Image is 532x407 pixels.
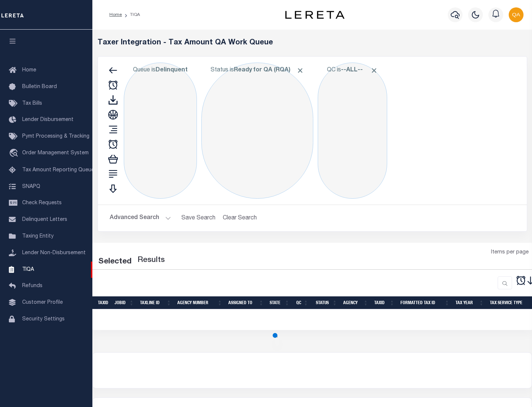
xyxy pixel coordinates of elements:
b: Ready for QA (RQA) [234,67,304,73]
span: Customer Profile [22,300,63,305]
span: TIQA [22,267,34,272]
th: TaxLine ID [137,296,174,309]
span: Delinquent Letters [22,217,67,222]
th: QC [293,296,311,309]
span: Click to Remove [370,67,378,74]
b: --ALL-- [341,67,363,73]
span: Items per page [491,249,529,257]
b: Delinquent [156,67,188,73]
span: Home [22,68,36,73]
span: Tax Bills [22,101,42,106]
div: Click to Edit [124,63,197,199]
button: Save Search [177,211,220,225]
a: Home [109,13,122,17]
div: Selected [98,256,132,268]
th: Formatted Tax ID [398,296,453,309]
th: Status [311,296,340,309]
span: Lender Disbursement [22,117,74,122]
button: Clear Search [220,211,260,225]
li: TIQA [122,11,140,18]
th: State [267,296,293,309]
div: Click to Edit [201,63,313,199]
span: SNAPQ [22,184,40,189]
th: Assigned To [225,296,267,309]
span: Security Settings [22,317,65,322]
img: logo-dark.svg [285,11,344,19]
button: Advanced Search [110,211,171,225]
div: Click to Edit [318,63,387,199]
th: Agency Number [174,296,225,309]
label: Results [137,255,165,266]
th: Tax Year [453,296,487,309]
h5: Taxer Integration - Tax Amount QA Work Queue [98,38,527,47]
span: Click to Remove [296,67,304,74]
span: Order Management System [22,151,89,156]
th: Agency [340,296,371,309]
span: Bulletin Board [22,84,57,90]
span: Taxing Entity [22,234,54,239]
th: TaxID [95,296,112,309]
th: TaxID [371,296,398,309]
img: svg+xml;base64,PHN2ZyB4bWxucz0iaHR0cDovL3d3dy53My5vcmcvMjAwMC9zdmciIHBvaW50ZXItZXZlbnRzPSJub25lIi... [509,7,524,22]
span: Lender Non-Disbursement [22,250,86,256]
span: Refunds [22,283,42,289]
span: Check Requests [22,201,62,206]
span: Tax Amount Reporting Queue [22,168,94,173]
i: travel_explore [9,149,21,158]
th: JobID [112,296,137,309]
span: Pymt Processing & Tracking [22,134,89,139]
